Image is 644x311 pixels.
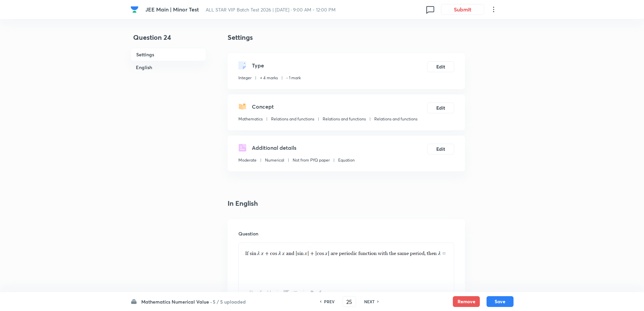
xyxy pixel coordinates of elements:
h5: Concept [252,103,274,111]
button: Edit [427,61,454,72]
img: questionConcept.svg [238,103,246,111]
img: questionDetails.svg [238,144,246,152]
h5: Additional details [252,144,296,152]
button: Remove [453,296,480,307]
img: questionType.svg [238,61,246,69]
img: 21-06-24-01:53:07-AM [244,247,449,258]
button: Edit [427,103,454,113]
span: JEE Main | Minor Test [145,6,199,13]
h6: NEXT [364,299,375,305]
p: Relations and functions [374,116,417,122]
p: Integer [238,75,252,81]
p: Mathematics [238,116,263,122]
p: Moderate [238,157,257,163]
p: Equation [338,157,355,163]
h4: Settings [228,32,465,43]
span: ALL STAR VIP Batch Test 2026 | [DATE] · 9:00 AM - 12:00 PM [206,6,335,13]
h6: PREV [324,299,334,305]
img: Company Logo [130,5,139,13]
h4: In English [228,198,465,208]
button: Edit [427,144,454,154]
h6: Settings [130,48,206,61]
h6: 5 / 5 uploaded [213,298,246,305]
p: + 4 marks [260,75,278,81]
button: Save [487,296,514,307]
p: Relations and functions [271,116,314,122]
h4: Question 24 [130,32,206,48]
a: Company Logo [130,5,140,13]
h5: Type [252,61,264,69]
p: - 1 mark [286,75,301,81]
p: Numerical [265,157,284,163]
h6: Question [238,230,454,237]
p: Not from PYQ paper [293,157,330,163]
h6: Mathematics Numerical Value · [141,298,212,305]
button: Submit [441,4,484,15]
h6: English [130,61,206,74]
p: Relations and functions [323,116,366,122]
